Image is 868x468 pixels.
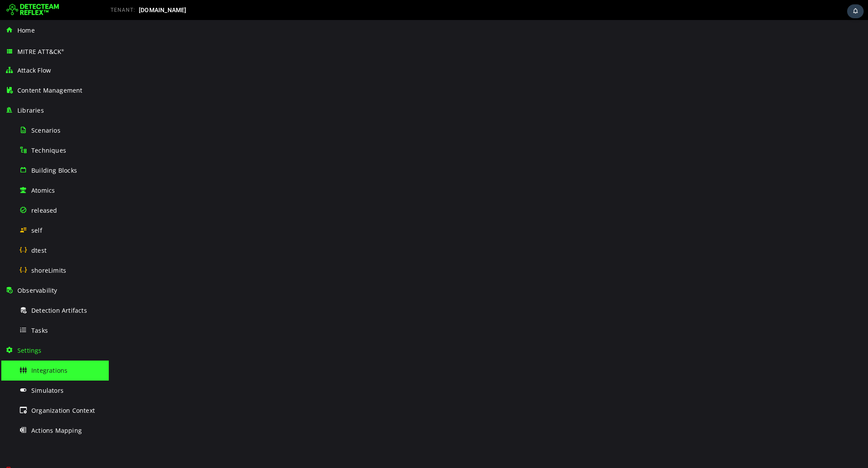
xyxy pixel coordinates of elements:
span: Tasks [31,326,48,334]
span: Building Blocks [31,166,77,174]
img: Detecteam logo [7,3,59,17]
span: Organization Context [31,406,95,415]
sup: ® [61,48,64,52]
span: Attack Flow [17,66,51,74]
span: self [31,226,42,234]
span: shoreLimits [31,266,66,274]
span: Home [17,26,35,34]
span: Observability [17,286,57,294]
div: Task Notifications [847,4,864,18]
span: Integrations [31,366,67,374]
span: Actions Mapping [31,426,82,435]
span: TENANT: [111,7,135,13]
span: Atomics [31,186,55,194]
span: Libraries [17,106,44,114]
span: Techniques [31,146,66,154]
span: Simulators [31,386,64,394]
span: Settings [17,346,42,354]
span: MITRE ATT&CK [17,47,64,56]
span: Content Management [17,86,83,94]
span: Scenarios [31,126,60,134]
span: released [31,206,57,214]
span: [DOMAIN_NAME] [139,7,187,13]
span: dtest [31,246,47,254]
span: Detection Artifacts [31,306,87,314]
